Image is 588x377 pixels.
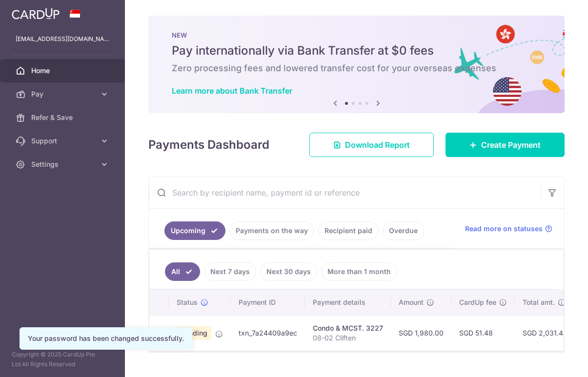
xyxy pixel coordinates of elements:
[465,224,543,234] span: Read more on statuses
[165,262,200,281] a: All
[313,333,383,343] p: 08-02 Cliften
[399,298,424,307] span: Amount
[148,16,565,113] img: Bank transfer banner
[451,315,515,351] td: SGD 51.48
[172,86,292,96] a: Learn more about Bank Transfer
[446,133,565,157] a: Create Payment
[318,221,379,240] a: Recipient paid
[231,290,305,315] th: Payment ID
[12,8,60,20] img: CardUp
[31,89,96,99] span: Pay
[345,139,410,151] span: Download Report
[305,290,391,315] th: Payment details
[164,221,225,240] a: Upcoming
[515,315,575,351] td: SGD 2,031.48
[31,159,96,169] span: Settings
[31,66,96,76] span: Home
[260,262,317,281] a: Next 30 days
[383,221,424,240] a: Overdue
[172,31,541,39] p: NEW
[459,298,496,307] span: CardUp fee
[172,43,541,59] h5: Pay internationally via Bank Transfer at $0 fees
[321,262,397,281] a: More than 1 month
[231,315,305,351] td: txn_7a24409a9ec
[523,298,555,307] span: Total amt.
[31,136,96,146] span: Support
[391,315,451,351] td: SGD 1,980.00
[309,133,434,157] a: Download Report
[149,177,541,208] input: Search by recipient name, payment id or reference
[313,323,383,333] div: Condo & MCST. 3227
[204,262,256,281] a: Next 7 days
[28,334,184,343] div: Your password has been changed successfully.
[177,326,211,340] span: Pending
[16,34,109,44] p: [EMAIL_ADDRESS][DOMAIN_NAME]
[177,298,198,307] span: Status
[465,224,552,234] a: Read more on statuses
[481,139,541,151] span: Create Payment
[31,113,96,122] span: Refer & Save
[148,136,269,154] h4: Payments Dashboard
[229,221,314,240] a: Payments on the way
[172,62,541,74] h6: Zero processing fees and lowered transfer cost for your overseas expenses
